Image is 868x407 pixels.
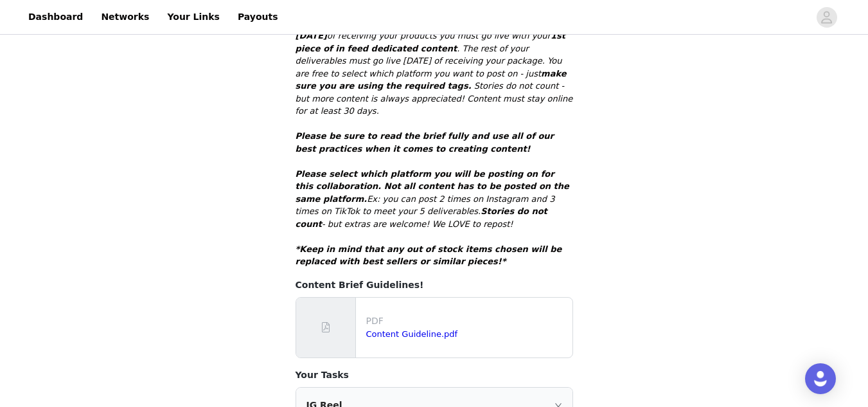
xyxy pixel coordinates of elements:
[21,3,91,32] a: Dashboard
[805,363,836,394] div: Open Intercom Messenger
[296,206,547,229] em: Stories do not count
[322,219,513,229] em: - but extras are welcome! We LOVE to repost!
[296,31,327,41] strong: [DATE]
[366,329,458,339] a: Content Guideline.pdf
[820,7,833,28] div: avatar
[296,278,573,292] h4: Content Brief Guidelines!
[296,169,569,204] em: Please select which platform you will be posting on for this collaboration. Not all content has t...
[93,3,157,32] a: Networks
[296,31,567,91] em: of receiving your products you must go live with your . The rest of your deliverables must go liv...
[296,131,554,154] em: Please be sure to read the brief fully and use all of our best practices when it comes to creatin...
[296,81,573,116] em: Stories do not count - but more content is always appreciated! Content must stay online for at le...
[296,194,555,217] em: Ex: you can post 2 times on Instagram and 3 times on TikTok to meet your 5 deliverables.
[159,3,227,32] a: Your Links
[296,31,565,53] strong: 1st piece of in feed dedicated content
[366,314,567,328] p: PDF
[296,368,573,382] h4: Your Tasks
[296,69,567,91] strong: make sure you are using the required tags.
[230,3,286,32] a: Payouts
[296,244,562,267] em: *Keep in mind that any out of stock items chosen will be replaced with best sellers or similar pi...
